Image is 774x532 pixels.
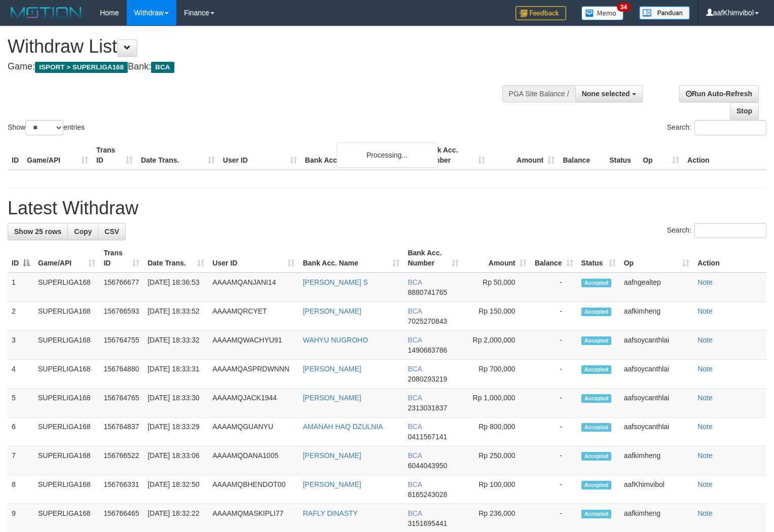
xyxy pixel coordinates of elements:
a: Copy [67,223,98,240]
span: BCA [408,336,422,344]
td: SUPERLIGA168 [34,446,99,475]
span: Copy 8165243028 to clipboard [408,490,447,499]
a: Note [697,394,713,402]
a: AMANAH HAQ DZULNIA [303,423,383,431]
span: Copy 2080293219 to clipboard [408,375,447,383]
td: - [531,273,577,302]
td: 5 [8,389,34,417]
span: Accepted [581,423,612,432]
button: None selected [575,85,643,102]
a: Note [697,509,713,517]
th: ID [8,141,23,170]
a: Note [697,480,713,488]
td: 2 [8,302,34,331]
td: aafngealtep [620,273,693,302]
a: [PERSON_NAME] [303,394,361,402]
td: aafsoycanthlai [620,331,693,360]
td: AAAAMQANJANI14 [208,273,299,302]
td: 3 [8,331,34,360]
th: Game/API [23,141,92,170]
td: aafsoycanthlai [620,417,693,446]
td: 156766522 [99,446,143,475]
h1: Withdraw List [8,36,506,57]
th: User ID [219,141,301,170]
th: Status: activate to sort column ascending [577,244,620,273]
a: Note [697,307,713,315]
td: AAAAMQBHENDOT00 [208,475,299,504]
td: SUPERLIGA168 [34,331,99,360]
td: 156764837 [99,417,143,446]
th: Amount [489,141,559,170]
td: aafkimheng [620,446,693,475]
td: aafsoycanthlai [620,389,693,417]
td: Rp 150,000 [463,302,530,331]
td: Rp 700,000 [463,360,530,389]
th: Trans ID [92,141,137,170]
span: BCA [408,365,422,373]
td: Rp 100,000 [463,475,530,504]
td: Rp 800,000 [463,417,530,446]
td: aafkimheng [620,302,693,331]
span: BCA [408,480,422,488]
td: - [531,302,577,331]
span: Copy 8880741765 to clipboard [408,288,447,296]
th: Status [605,141,639,170]
td: SUPERLIGA168 [34,302,99,331]
td: [DATE] 18:33:52 [143,302,208,331]
select: Showentries [25,120,63,135]
a: Note [697,278,713,286]
h4: Game: Bank: [8,62,506,72]
td: [DATE] 18:33:32 [143,331,208,360]
a: Note [697,423,713,431]
span: Copy [74,227,92,236]
div: PGA Site Balance / [502,85,575,102]
a: Show 25 rows [8,223,68,240]
span: BCA [408,278,422,286]
th: Bank Acc. Number: activate to sort column ascending [403,244,463,273]
td: AAAAMQWACHYU91 [208,331,299,360]
td: AAAAMQGUANYU [208,417,299,446]
img: panduan.png [639,6,690,20]
img: Feedback.jpg [515,6,566,20]
td: Rp 2,000,000 [463,331,530,360]
th: Trans ID: activate to sort column ascending [99,244,143,273]
span: ISPORT > SUPERLIGA168 [35,62,128,73]
td: aafsoycanthlai [620,360,693,389]
td: 6 [8,417,34,446]
a: [PERSON_NAME] S [303,278,367,286]
label: Search: [667,223,766,238]
td: - [531,331,577,360]
a: Stop [730,102,759,120]
span: BCA [408,451,422,460]
td: 156766593 [99,302,143,331]
input: Search: [694,120,766,135]
span: Copy 2313031837 to clipboard [408,404,447,412]
th: Op: activate to sort column ascending [620,244,693,273]
span: BCA [408,307,422,315]
a: [PERSON_NAME] [303,451,361,460]
a: WAHYU NUGROHO [303,336,368,344]
td: SUPERLIGA168 [34,360,99,389]
span: Accepted [581,279,612,287]
td: - [531,360,577,389]
span: BCA [151,62,174,73]
th: Date Trans.: activate to sort column ascending [143,244,208,273]
td: [DATE] 18:33:29 [143,417,208,446]
th: User ID: activate to sort column ascending [208,244,299,273]
span: Accepted [581,481,612,489]
td: [DATE] 18:32:50 [143,475,208,504]
th: Op [639,141,683,170]
td: SUPERLIGA168 [34,273,99,302]
input: Search: [694,223,766,238]
th: ID: activate to sort column descending [8,244,34,273]
td: AAAAMQRCYET [208,302,299,331]
td: SUPERLIGA168 [34,417,99,446]
span: CSV [104,227,119,236]
span: Accepted [581,510,612,518]
td: - [531,475,577,504]
td: 156764880 [99,360,143,389]
img: MOTION_logo.png [8,5,85,20]
span: BCA [408,509,422,517]
th: Action [693,244,766,273]
span: Copy 1490683786 to clipboard [408,346,447,354]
